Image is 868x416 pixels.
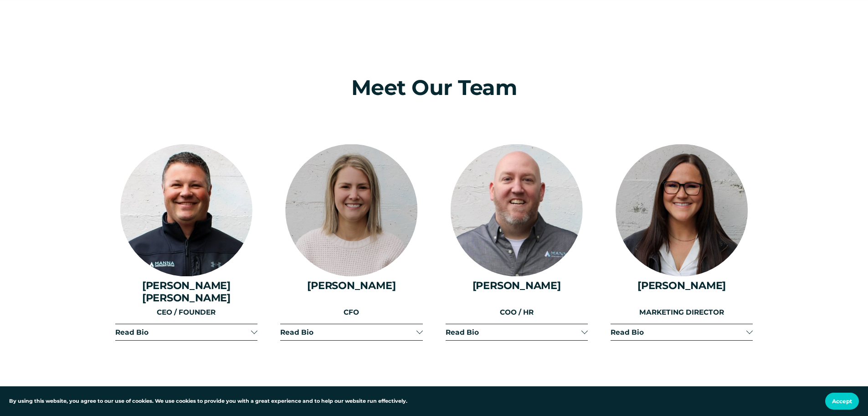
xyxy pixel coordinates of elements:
[611,328,746,337] span: Read Bio
[611,279,753,291] h4: [PERSON_NAME]
[280,328,416,337] span: Read Bio
[115,324,257,340] button: Read Bio
[115,328,251,337] span: Read Bio
[280,324,422,340] button: Read Bio
[280,279,422,291] h4: [PERSON_NAME]
[825,393,859,410] button: Accept
[446,279,588,291] h4: [PERSON_NAME]
[832,398,852,405] span: Accept
[446,307,588,318] p: COO / HR
[611,307,753,318] p: MARKETING DIRECTOR
[351,74,517,100] span: Meet Our Team
[446,328,581,337] span: Read Bio
[611,324,753,340] button: Read Bio
[115,279,257,303] h4: [PERSON_NAME] [PERSON_NAME]
[9,397,407,405] p: By using this website, you agree to our use of cookies. We use cookies to provide you with a grea...
[446,324,588,340] button: Read Bio
[115,307,257,318] p: CEO / FOUNDER
[280,307,422,318] p: CFO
